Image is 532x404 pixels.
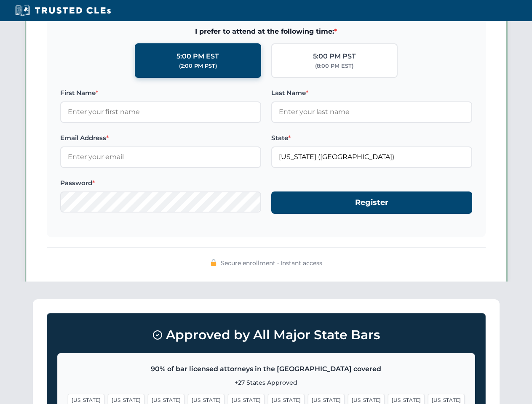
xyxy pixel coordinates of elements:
[57,324,475,346] h3: Approved by All Major State Bars
[60,101,261,122] input: Enter your first name
[271,88,472,98] label: Last Name
[271,133,472,143] label: State
[271,146,472,167] input: Florida (FL)
[68,364,465,375] p: 90% of bar licensed attorneys in the [GEOGRAPHIC_DATA] covered
[13,4,113,17] img: Trusted CLEs
[271,191,472,214] button: Register
[210,259,217,266] img: 🔒
[60,178,261,188] label: Password
[221,258,322,268] span: Secure enrollment • Instant access
[313,51,356,62] div: 5:00 PM PST
[179,62,217,70] div: (2:00 PM PST)
[60,26,472,37] span: I prefer to attend at the following time:
[68,378,465,387] p: +27 States Approved
[271,101,472,122] input: Enter your last name
[60,88,261,98] label: First Name
[315,62,353,70] div: (8:00 PM EST)
[60,133,261,143] label: Email Address
[176,51,219,62] div: 5:00 PM EST
[60,146,261,167] input: Enter your email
